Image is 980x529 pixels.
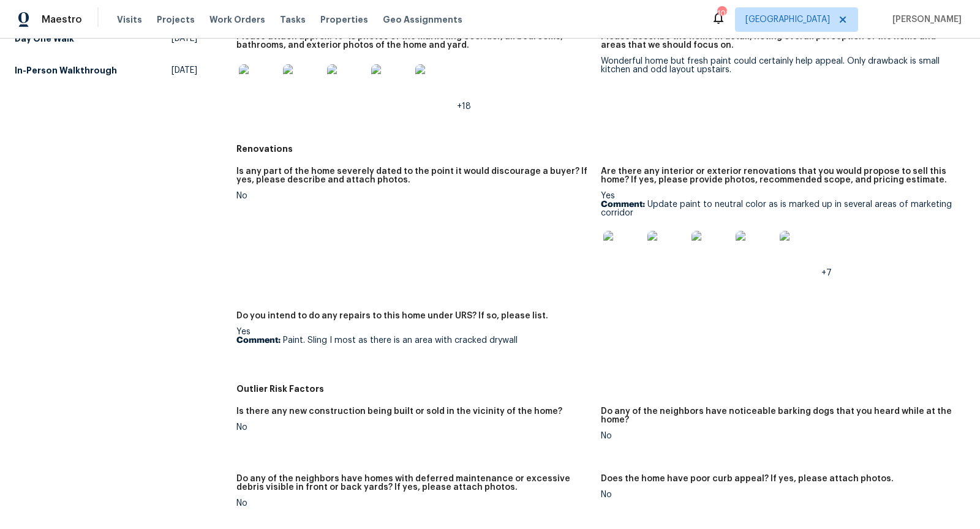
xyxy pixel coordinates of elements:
[236,336,591,345] p: Paint. Sling I most as there is an area with cracked drywall
[236,143,965,155] h5: Renovations
[171,64,197,77] span: [DATE]
[15,32,74,45] h5: Day One Walk
[601,32,956,50] h5: Please describe the home in detail, noting overall perception of the home and areas that we shoul...
[157,13,195,26] span: Projects
[236,312,548,320] h5: Do you intend to do any repairs to this home under URS? If so, please list.
[236,407,562,416] h5: Is there any new construction being built or sold in the vicinity of the home?
[320,13,368,26] span: Properties
[601,490,956,499] div: No
[236,499,591,508] div: No
[42,13,82,26] span: Maestro
[717,7,726,20] div: 101
[15,28,197,50] a: Day One Walk[DATE]
[457,102,471,111] span: +18
[236,328,591,345] div: Yes
[601,167,956,184] h5: Are there any interior or exterior renovations that you would propose to sell this home? If yes, ...
[236,336,281,345] b: Comment:
[171,32,197,45] span: [DATE]
[236,383,965,395] h5: Outlier Risk Factors
[15,64,117,77] h5: In-Person Walkthrough
[236,167,591,184] h5: Is any part of the home severely dated to the point it would discourage a buyer? If yes, please d...
[236,423,591,432] div: No
[601,200,645,209] b: Comment:
[601,432,956,440] div: No
[236,475,591,492] h5: Do any of the neighbors have homes with deferred maintenance or excessive debris visible in front...
[601,407,956,424] h5: Do any of the neighbors have noticeable barking dogs that you heard while at the home?
[236,32,591,50] h5: Please attach approx. 10-15 photos of the marketing cooridor, all bedrooms, bathrooms, and exteri...
[745,13,830,26] span: [GEOGRAPHIC_DATA]
[601,200,956,217] p: Update paint to neutral color as is marked up in several areas of marketing corridor
[383,13,462,26] span: Geo Assignments
[209,13,265,26] span: Work Orders
[601,192,956,277] div: Yes
[601,57,956,74] div: Wonderful home but fresh paint could certainly help appeal. Only drawback is small kitchen and od...
[601,475,894,483] h5: Does the home have poor curb appeal? If yes, please attach photos.
[236,192,591,200] div: No
[821,269,832,277] span: +7
[117,13,142,26] span: Visits
[280,15,306,24] span: Tasks
[15,59,197,81] a: In-Person Walkthrough[DATE]
[888,13,962,26] span: [PERSON_NAME]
